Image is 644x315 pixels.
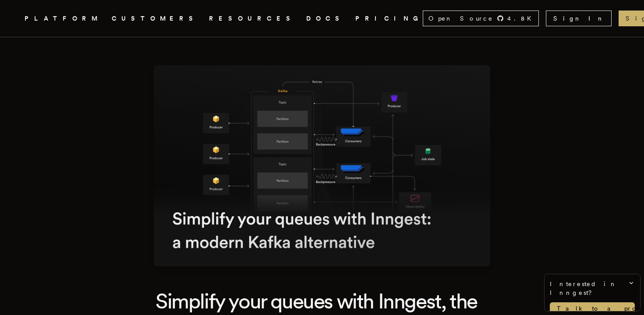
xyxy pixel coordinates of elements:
[550,302,635,315] a: Talk to a product expert
[428,14,493,23] span: Open Source
[306,13,345,24] a: DOCS
[355,13,423,24] a: PRICING
[209,13,296,24] button: RESOURCES
[546,11,612,26] a: Sign In
[112,13,198,24] a: CUSTOMERS
[154,65,490,266] img: Featured image for Simplify your queues with Inngest, the modern Kafka alternative blog post
[550,280,635,297] span: Interested in Inngest?
[25,13,101,24] button: PLATFORM
[507,14,537,23] span: 4.8 K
